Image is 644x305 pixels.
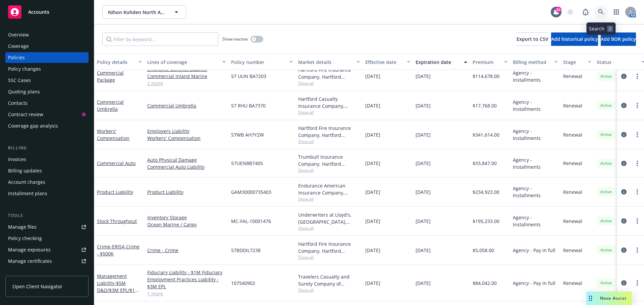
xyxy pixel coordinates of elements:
[222,36,248,42] span: Show inactive
[633,72,641,80] a: more
[365,59,403,66] div: Effective date
[5,109,89,120] a: Contract review
[365,247,380,254] span: [DATE]
[363,54,413,70] button: Effective date
[231,188,271,196] span: GAM30000735403
[473,73,499,80] span: $114,678.00
[563,102,582,109] span: Renewal
[8,165,42,176] div: Billing updates
[147,214,226,221] a: Inventory Storage
[231,131,264,138] span: 57WB AH7Y2W
[231,102,266,109] span: 57 RHU BA7370
[416,73,431,80] span: [DATE]
[551,36,598,42] span: Add historical policy
[560,54,594,70] button: Stage
[298,196,360,202] span: Show all
[147,290,226,297] a: 1 more
[599,247,613,253] span: Active
[97,218,137,224] a: Stock Throughput
[5,52,89,63] a: Policies
[108,9,166,16] span: Nihon Kohden North America, Inc.
[599,218,613,224] span: Active
[633,101,641,109] a: more
[8,86,40,97] div: Quoting plans
[5,244,89,255] a: Manage exposures
[5,188,89,199] a: Installment plans
[298,153,360,167] div: Trumbull Insurance Company, Hartford Insurance Group
[510,54,560,70] button: Billing method
[599,132,613,138] span: Active
[473,188,499,196] span: $234,923.00
[513,156,558,170] span: Agency - Installments
[594,5,608,19] a: Search
[513,280,555,287] span: Agency - Pay in full
[365,280,380,287] span: [DATE]
[633,217,641,225] a: more
[147,102,226,109] a: Commercial Umbrella
[473,247,494,254] span: $5,058.00
[5,121,89,131] a: Coverage gap analysis
[5,177,89,187] a: Account charges
[97,280,139,300] span: - $5M D&O/$3M EPL/$1M Fid
[517,32,548,46] button: Export to CSV
[599,189,613,195] span: Active
[610,5,623,19] a: Switch app
[620,131,628,139] a: circleInformation
[147,188,226,196] a: Product Liability
[597,59,638,66] div: Status
[633,188,641,196] a: more
[298,66,360,80] div: Hartford Fire Insurance Company, Hartford Insurance Group
[563,73,582,80] span: Renewal
[147,73,226,80] a: Commercial Inland Marine
[298,109,360,115] span: Show all
[147,59,218,66] div: Lines of coverage
[551,32,598,46] button: Add historical policy
[365,102,380,109] span: [DATE]
[97,70,124,83] a: Commercial Package
[8,52,25,63] div: Policies
[416,131,431,138] span: [DATE]
[513,98,558,112] span: Agency - Installments
[416,218,431,225] span: [DATE]
[517,36,548,42] span: Export to CSV
[513,185,558,199] span: Agency - Installments
[12,283,62,290] span: Open Client Navigator
[5,29,89,40] a: Overview
[601,36,636,42] span: Add BOR policy
[97,243,140,257] a: Crime
[147,269,226,276] a: Fiduciary Liability - $1M Fiduciary
[8,188,47,199] div: Installment plans
[586,292,595,305] div: Drag to move
[97,59,135,66] div: Policy details
[416,188,431,196] span: [DATE]
[231,160,263,167] span: 57UENBB7405
[298,225,360,231] span: Show all
[231,218,271,225] span: MC-FAL-10001476
[298,211,360,225] div: Underwriters at Lloyd's, [GEOGRAPHIC_DATA], [PERSON_NAME] of [GEOGRAPHIC_DATA], [PERSON_NAME] Cargo
[413,54,470,70] button: Expiration date
[5,3,89,21] a: Accounts
[563,218,582,225] span: Renewal
[599,73,613,79] span: Active
[416,160,431,167] span: [DATE]
[97,99,124,112] a: Commercial Umbrella
[473,59,500,66] div: Premium
[563,59,584,66] div: Stage
[470,54,510,70] button: Premium
[513,59,550,66] div: Billing method
[633,159,641,167] a: more
[600,295,627,301] span: Nova Assist
[601,32,636,46] button: Add BOR policy
[633,131,641,139] a: more
[633,246,641,254] a: more
[8,256,52,266] div: Manage certificates
[298,287,360,293] span: Show all
[8,75,31,86] div: SSC Cases
[620,217,628,225] a: circleInformation
[8,267,42,278] div: Manage claims
[563,131,582,138] span: Renewal
[563,247,582,254] span: Renewal
[599,160,613,166] span: Active
[147,163,226,170] a: Commercial Auto Liability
